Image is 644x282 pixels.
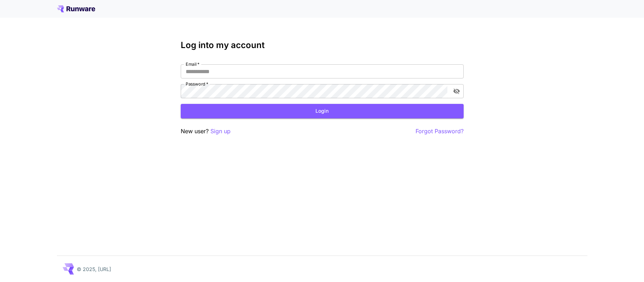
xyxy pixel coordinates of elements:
[181,104,464,118] button: Login
[210,127,231,136] button: Sign up
[186,61,199,67] label: Email
[450,85,463,98] button: toggle password visibility
[181,127,231,136] p: New user?
[416,127,464,136] button: Forgot Password?
[77,265,111,273] p: © 2025, [URL]
[181,40,464,50] h3: Log into my account
[186,81,208,87] label: Password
